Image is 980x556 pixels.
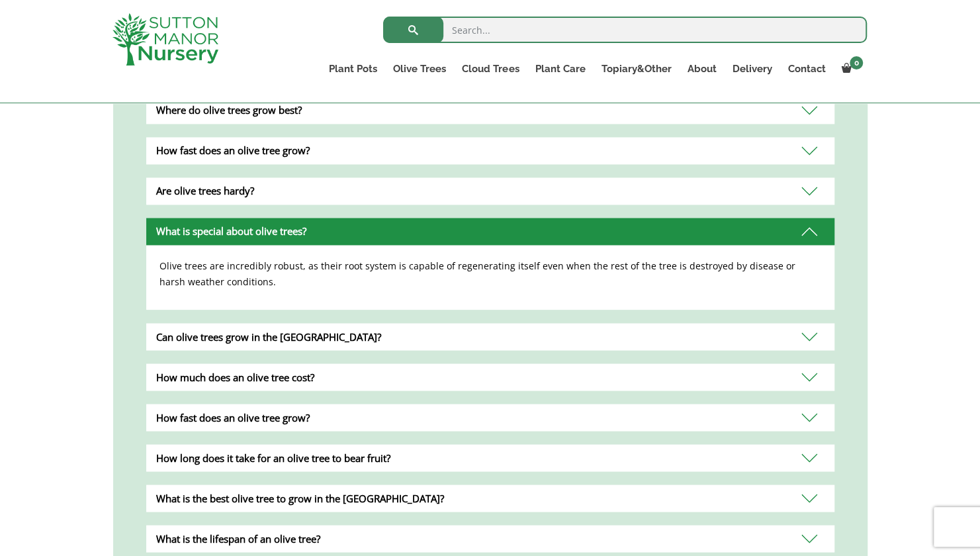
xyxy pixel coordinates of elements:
[850,56,863,69] span: 0
[321,60,385,78] a: Plant Pots
[146,525,834,552] div: What is the lifespan of an olive tree?
[833,60,867,78] a: 0
[454,60,527,78] a: Cloud Trees
[146,404,834,431] div: How fast does an olive tree grow?
[527,60,593,78] a: Plant Care
[146,444,834,471] div: How long does it take for an olive tree to bear fruit?
[146,137,834,164] div: How fast does an olive tree grow?
[593,60,679,78] a: Topiary&Other
[112,13,218,66] img: logo
[724,60,780,78] a: Delivery
[146,485,834,512] div: What is the best olive tree to grow in the [GEOGRAPHIC_DATA]?
[159,258,821,290] p: Olive trees are incredibly robust, as their root system is capable of regenerating itself even wh...
[679,60,724,78] a: About
[780,60,833,78] a: Contact
[146,177,834,205] div: Are olive trees hardy?
[146,218,834,245] div: What is special about olive trees?
[146,323,834,350] div: Can olive trees grow in the [GEOGRAPHIC_DATA]?
[146,97,834,124] div: Where do olive trees grow best?
[146,363,834,391] div: How much does an olive tree cost?
[385,60,454,78] a: Olive Trees
[383,17,867,43] input: Search...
